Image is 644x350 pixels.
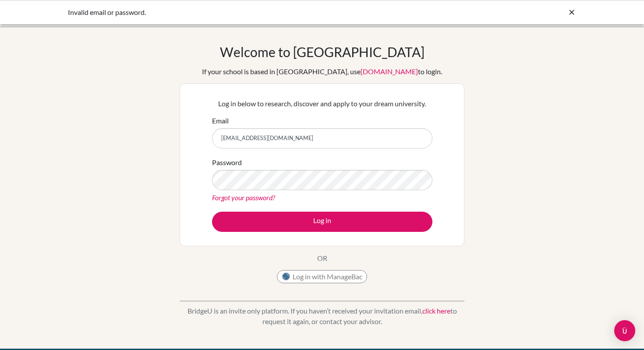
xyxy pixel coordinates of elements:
p: Log in below to research, discover and apply to your dream university. [212,98,432,109]
label: Email [212,115,229,126]
div: Invalid email or password. [68,7,445,18]
button: Log in [212,212,432,232]
a: [DOMAIN_NAME] [361,67,418,76]
p: BridgeU is an invite only platform. If you haven’t received your invitation email, to request it ... [180,306,464,327]
div: Open Intercom Messenger [614,320,635,341]
a: Forgot your password? [212,193,275,202]
p: OR [317,253,327,263]
a: click here [422,307,450,315]
label: Password [212,157,242,168]
div: If your school is based in [GEOGRAPHIC_DATA], use to login. [202,66,442,77]
h1: Welcome to [GEOGRAPHIC_DATA] [220,44,425,60]
button: Log in with ManageBac [277,270,367,283]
